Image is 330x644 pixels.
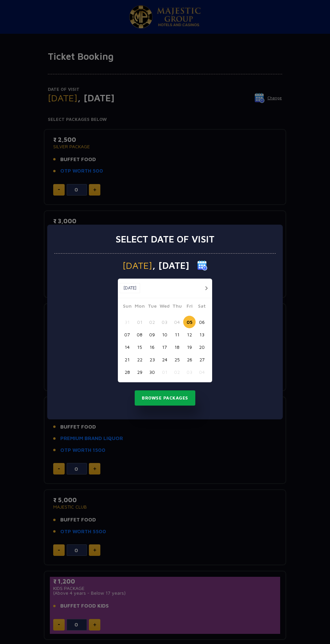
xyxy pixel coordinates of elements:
[197,260,207,271] img: calender icon
[121,316,133,328] button: 31
[146,366,158,378] button: 30
[133,341,146,353] button: 15
[133,366,146,378] button: 29
[133,302,146,312] span: Mon
[146,302,158,312] span: Tue
[121,366,133,378] button: 28
[133,328,146,341] button: 08
[158,316,171,328] button: 03
[146,316,158,328] button: 02
[183,341,196,353] button: 19
[196,341,208,353] button: 20
[133,316,146,328] button: 01
[158,353,171,366] button: 24
[196,328,208,341] button: 13
[146,353,158,366] button: 23
[171,328,183,341] button: 11
[146,341,158,353] button: 16
[115,233,214,245] h3: Select date of visit
[121,341,133,353] button: 14
[158,328,171,341] button: 10
[183,316,196,328] button: 05
[171,302,183,312] span: Thu
[120,283,140,293] button: [DATE]
[183,353,196,366] button: 26
[183,328,196,341] button: 12
[196,302,208,312] span: Sat
[171,316,183,328] button: 04
[158,366,171,378] button: 01
[183,366,196,378] button: 03
[196,366,208,378] button: 04
[171,366,183,378] button: 02
[135,390,195,406] button: Browse Packages
[121,328,133,341] button: 07
[121,353,133,366] button: 21
[121,302,133,312] span: Sun
[171,353,183,366] button: 25
[196,316,208,328] button: 06
[158,341,171,353] button: 17
[158,302,171,312] span: Wed
[183,302,196,312] span: Fri
[152,261,189,270] span: , [DATE]
[171,341,183,353] button: 18
[123,261,152,270] span: [DATE]
[196,353,208,366] button: 27
[133,353,146,366] button: 22
[146,328,158,341] button: 09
